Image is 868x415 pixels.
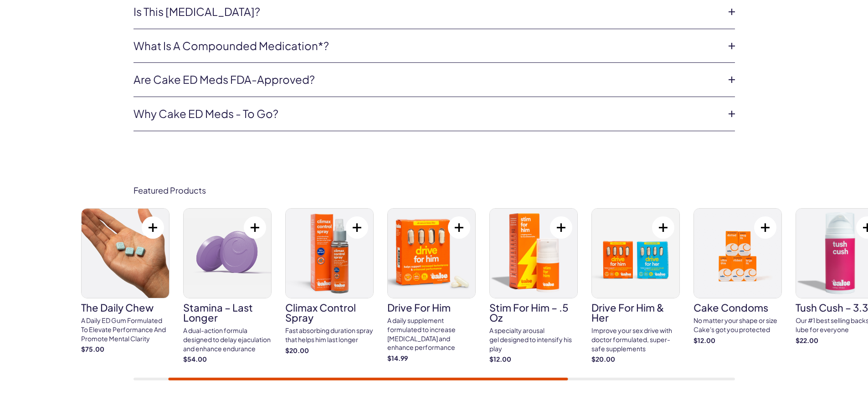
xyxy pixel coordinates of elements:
strong: $20.00 [591,355,680,364]
h3: Cake Condoms [693,302,782,313]
div: A specialty arousal gel designed to intensify his play [489,326,578,353]
strong: $54.00 [183,355,272,364]
img: Climax Control Spray [286,209,373,298]
strong: $12.00 [489,355,578,364]
h3: Stim For Him – .5 oz [489,302,578,323]
strong: $12.00 [693,336,782,345]
div: Improve your sex drive with doctor formulated, super-safe supplements [591,326,680,353]
h3: The Daily Chew [81,302,169,313]
h3: Stamina – Last Longer [183,302,272,323]
img: The Daily Chew [82,209,169,298]
a: drive for him drive for him A daily supplement formulated to increase [MEDICAL_DATA] and enhance ... [387,208,476,363]
h3: drive for him & her [591,302,680,323]
div: Fast absorbing duration spray that helps him last longer [285,326,374,344]
div: A daily supplement formulated to increase [MEDICAL_DATA] and enhance performance [387,316,476,352]
a: drive for him & her drive for him & her Improve your sex drive with doctor formulated, super-safe... [591,208,680,364]
div: A dual-action formula designed to delay ejaculation and enhance endurance [183,326,272,353]
a: The Daily Chew The Daily Chew A Daily ED Gum Formulated To Elevate Performance And Promote Mental... [81,208,169,354]
strong: $75.00 [81,345,169,354]
img: Stamina – Last Longer [184,209,271,298]
img: Cake Condoms [694,209,781,298]
h3: Climax Control Spray [285,302,374,323]
a: Stim For Him – .5 oz Stim For Him – .5 oz A specialty arousal gel designed to intensify his play ... [489,208,578,364]
div: A Daily ED Gum Formulated To Elevate Performance And Promote Mental Clarity [81,316,169,343]
h3: drive for him [387,302,476,313]
a: What is a compounded Medication*? [134,38,720,54]
img: drive for him & her [592,209,679,298]
a: Why Cake ED Meds - To Go? [134,106,720,122]
div: No matter your shape or size Cake's got you protected [693,316,782,334]
strong: $14.99 [387,354,476,363]
strong: $20.00 [285,346,374,355]
a: Are Cake ED Meds FDA-approved? [134,72,720,87]
img: drive for him [388,209,475,298]
a: Is this [MEDICAL_DATA]? [134,4,720,20]
img: Stim For Him – .5 oz [490,209,577,298]
a: Stamina – Last Longer Stamina – Last Longer A dual-action formula designed to delay ejaculation a... [183,208,272,364]
a: Cake Condoms Cake Condoms No matter your shape or size Cake's got you protected $12.00 [693,208,782,345]
a: Climax Control Spray Climax Control Spray Fast absorbing duration spray that helps him last longe... [285,208,374,355]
